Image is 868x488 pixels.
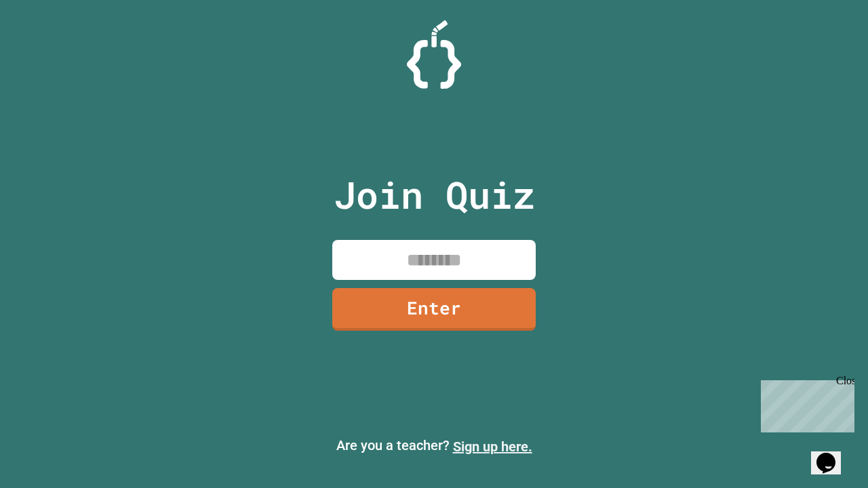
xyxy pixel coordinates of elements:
img: Logo.svg [407,20,461,89]
p: Join Quiz [334,167,535,223]
p: Are you a teacher? [11,435,857,457]
a: Sign up here. [453,439,532,455]
div: Chat with us now!Close [5,5,94,86]
iframe: chat widget [811,434,854,474]
iframe: chat widget [755,375,854,432]
a: Enter [332,288,536,331]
